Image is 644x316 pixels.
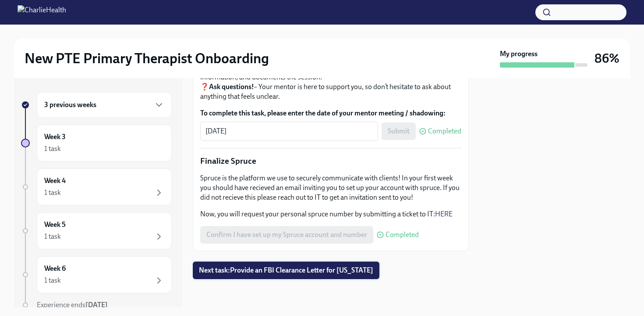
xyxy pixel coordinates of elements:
[21,169,172,205] a: Week 41 task
[44,176,66,186] h6: Week 4
[21,256,172,293] a: Week 61 task
[44,100,96,110] h6: 3 previous weeks
[200,155,461,167] p: Finalize Spruce
[25,50,269,67] h2: New PTE Primary Therapist Onboarding
[44,220,66,230] h6: Week 5
[44,276,61,285] div: 1 task
[386,231,419,238] span: Completed
[205,126,373,136] textarea: [DATE]
[18,5,66,19] img: CharlieHealth
[44,188,61,197] div: 1 task
[44,264,66,273] h6: Week 6
[199,266,373,275] span: Next task : Provide an FBI Clearance Letter for [US_STATE]
[37,92,172,118] div: 3 previous weeks
[21,125,172,162] a: Week 31 task
[193,262,379,279] button: Next task:Provide an FBI Clearance Letter for [US_STATE]
[428,128,461,135] span: Completed
[200,108,461,118] label: To complete this task, please enter the date of your mentor meeting / shadowing:
[594,50,619,66] h3: 86%
[200,209,461,219] p: Now, you will request your personal spruce number by submitting a ticket to IT:
[37,301,108,309] span: Experience ends
[500,49,538,59] strong: My progress
[435,210,453,218] a: HERE
[85,301,108,309] strong: [DATE]
[44,232,61,241] div: 1 task
[21,212,172,249] a: Week 51 task
[200,173,461,202] p: Spruce is the platform we use to securely communicate with clients! In your first week you should...
[44,132,66,142] h6: Week 3
[44,144,61,154] div: 1 task
[209,83,254,91] strong: Ask questions!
